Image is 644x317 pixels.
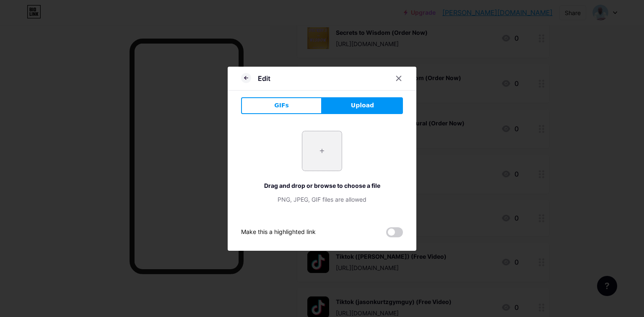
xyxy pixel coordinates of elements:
[241,227,316,237] div: Make this a highlighted link
[351,101,374,110] span: Upload
[274,101,289,110] span: GIFs
[241,181,403,190] div: Drag and drop or browse to choose a file
[258,73,270,83] div: Edit
[241,97,322,114] button: GIFs
[241,195,403,204] div: PNG, JPEG, GIF files are allowed
[322,97,403,114] button: Upload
